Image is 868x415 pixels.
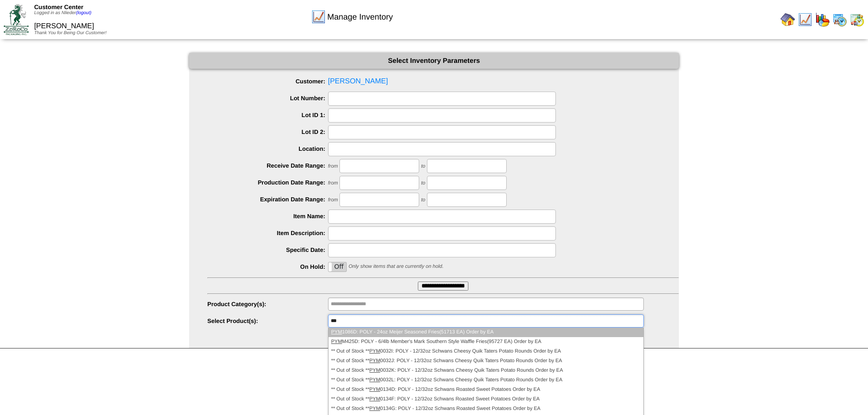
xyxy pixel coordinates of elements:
em: PYM [370,396,380,402]
img: ZoRoCo_Logo(Green%26Foil)%20jpg.webp [4,4,29,35]
em: PYM [331,339,342,344]
img: calendarprod.gif [832,12,847,27]
li: ** Out of Stock ** 0032K: POLY - 12/32oz Schwans Cheesy Quik Taters Potato Rounds Order by EA [329,366,643,375]
span: from [328,197,338,203]
img: calendarinout.gif [850,12,864,27]
em: PYM [370,377,380,383]
em: PYM [370,368,380,373]
li: M425D: POLY - 6/4lb Member's Mark Southern Style Waffle Fries(95727 EA) Order by EA [329,337,643,347]
img: graph.gif [815,12,830,27]
label: Lot ID 1: [207,112,328,118]
em: PYM [331,329,342,335]
img: line_graph.gif [798,12,812,27]
label: Item Description: [207,230,328,236]
li: ** Out of Stock ** 0134F: POLY - 12/32oz Schwans Roasted Sweet Potatoes Order by EA [329,395,643,404]
img: line_graph.gif [311,10,326,24]
li: ** Out of Stock ** 0032L: POLY - 12/32oz Schwans Cheesy Quik Taters Potato Rounds Order by EA [329,375,643,385]
li: ** Out of Stock ** 0134D: POLY - 12/32oz Schwans Roasted Sweet Potatoes Order by EA [329,385,643,395]
label: Off [329,262,347,272]
label: Expiration Date Range: [207,196,328,203]
li: ** Out of Stock ** 0032I: POLY - 12/32oz Schwans Cheesy Quik Taters Potato Rounds Order by EA [329,347,643,356]
span: Logged in as Nlieder [34,10,92,15]
div: Select Inventory Parameters [189,53,679,69]
li: ** Out of Stock ** 0032J: POLY - 12/32oz Schwans Cheesy Quik Taters Potato Rounds Order by EA [329,356,643,366]
em: PYM [370,387,380,392]
label: On Hold: [207,263,328,270]
a: (logout) [76,10,92,15]
span: [PERSON_NAME] [34,22,94,30]
span: from [328,164,338,169]
label: Lot ID 2: [207,128,328,135]
span: Only show items that are currently on hold. [349,264,443,269]
img: home.gif [781,12,795,27]
li: 1086D: POLY - 24oz Meijer Seasoned Fries(51713 EA) Order by EA [329,328,643,337]
label: Product Category(s): [207,301,328,307]
span: from [328,180,338,186]
span: [PERSON_NAME] [207,75,679,88]
li: ** Out of Stock ** 0134G: POLY - 12/32oz Schwans Roasted Sweet Potatoes Order by EA [329,404,643,414]
em: PYM [370,406,380,411]
span: Manage Inventory [327,12,393,22]
em: PYM [370,358,380,364]
label: Customer: [207,78,328,85]
label: Receive Date Range: [207,162,328,169]
label: Specific Date: [207,246,328,253]
label: Location: [207,145,328,152]
label: Production Date Range: [207,179,328,186]
div: OnOff [328,262,347,272]
label: Select Product(s): [207,318,328,324]
span: to [421,197,425,203]
label: Item Name: [207,213,328,220]
label: Lot Number: [207,95,328,102]
span: to [421,180,425,186]
span: Thank You for Being Our Customer! [34,31,107,36]
em: PYM [370,348,380,354]
span: Customer Center [34,4,83,10]
span: to [421,164,425,169]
